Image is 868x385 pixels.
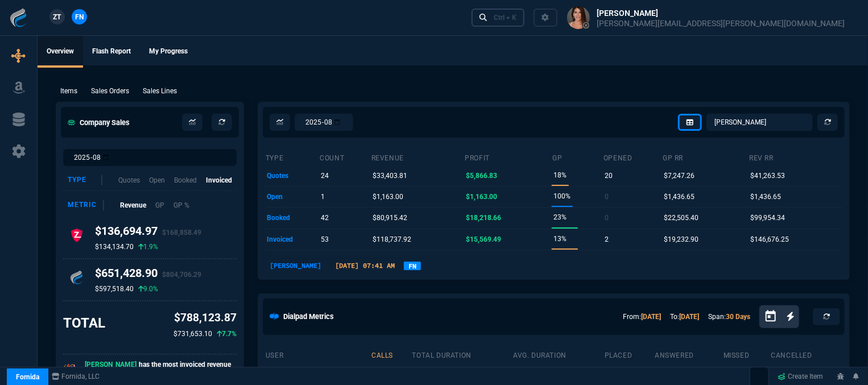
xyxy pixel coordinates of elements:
[267,364,369,380] p: [PERSON_NAME]
[494,13,516,22] div: Ctrl + K
[670,312,699,322] p: To:
[553,167,567,183] p: 18%
[68,200,104,210] div: Metric
[654,346,723,362] th: answered
[606,364,652,380] p: 1441
[95,284,134,293] p: $597,518.40
[53,12,61,22] span: ZT
[553,231,567,247] p: 13%
[162,229,201,237] span: $168,858.49
[552,149,603,165] th: GP
[283,311,334,322] h5: Dialpad Metrics
[265,346,371,362] th: user
[605,189,609,205] p: 0
[321,231,329,247] p: 53
[48,371,104,382] a: msbcCompanyName
[371,149,465,165] th: revenue
[466,189,498,205] p: $1,163.00
[75,12,84,22] span: FN
[38,36,83,68] a: Overview
[265,186,319,207] td: open
[604,346,654,362] th: placed
[750,210,785,226] p: $99,954.34
[371,346,411,362] th: calls
[95,266,201,284] h4: $651,428.90
[321,189,325,205] p: 1
[373,364,410,380] p: 1825
[265,149,319,165] th: type
[605,168,613,184] p: 20
[664,168,695,184] p: $7,247.26
[414,364,511,380] p: 17h 56m
[91,86,129,96] p: Sales Orders
[118,175,140,185] p: Quotes
[664,189,695,205] p: $1,436.65
[319,149,370,165] th: count
[726,313,750,321] a: 30 Days
[95,224,201,242] h4: $136,694.97
[68,175,102,185] div: Type
[512,346,604,362] th: avg. duration
[149,175,165,185] p: Open
[265,165,319,186] td: quotes
[373,210,407,226] p: $80,915.42
[750,231,789,247] p: $146,676.25
[85,359,237,380] p: has the most invoiced revenue this month.
[725,364,768,380] p: 4
[162,271,201,279] span: $804,706.29
[85,361,137,370] span: [PERSON_NAME]
[664,231,699,247] p: $19,232.90
[662,149,749,165] th: GP RR
[373,231,411,247] p: $118,737.92
[656,364,721,380] p: 12
[321,168,329,184] p: 24
[466,231,502,247] p: $15,569.49
[404,262,421,270] a: FN
[464,149,552,165] th: Profit
[60,86,77,96] p: Items
[143,86,177,96] p: Sales Lines
[95,242,134,251] p: $134,134.70
[173,329,212,339] p: $731,653.10
[664,210,699,226] p: $22,505.40
[265,208,319,229] td: booked
[641,313,661,321] a: [DATE]
[83,36,140,68] a: Flash Report
[373,168,407,184] p: $33,403.81
[679,313,699,321] a: [DATE]
[750,168,785,184] p: $41,263.53
[265,260,326,271] p: [PERSON_NAME]
[623,312,661,322] p: From:
[63,314,105,332] h3: TOTAL
[553,209,567,225] p: 23%
[412,346,513,362] th: total duration
[138,242,158,251] p: 1.9%
[514,364,602,380] p: 45s
[173,200,189,210] p: GP %
[749,149,842,165] th: Rev RR
[553,188,571,204] p: 100%
[206,175,232,185] p: Invoiced
[330,260,399,271] p: [DATE] 07:41 AM
[217,329,237,339] p: 7.7%
[772,364,841,380] p: 365
[63,362,76,378] p: 🎉
[764,308,787,325] button: Open calendar
[774,368,828,385] a: Create Item
[173,310,237,326] p: $788,123.87
[140,36,197,68] a: My Progress
[265,229,319,250] td: invoiced
[373,189,403,205] p: $1,163.00
[68,117,130,128] h5: Company Sales
[120,200,146,210] p: Revenue
[138,284,158,293] p: 9.0%
[750,189,781,205] p: $1,436.65
[603,149,662,165] th: opened
[708,312,750,322] p: Span:
[605,231,609,247] p: 2
[605,210,609,226] p: 0
[174,175,197,185] p: Booked
[466,168,498,184] p: $5,866.83
[723,346,771,362] th: missed
[771,346,843,362] th: cancelled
